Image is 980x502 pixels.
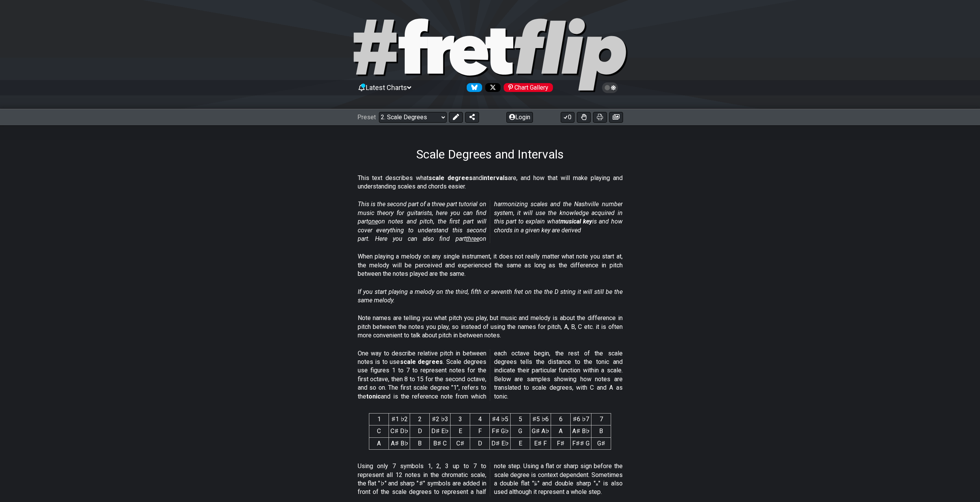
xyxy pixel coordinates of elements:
td: C♯ D♭ [389,425,410,437]
strong: intervals [482,174,508,182]
th: 2 [410,414,430,425]
span: Preset [357,113,376,121]
td: B♯ C [430,437,451,449]
th: ♯1 ♭2 [389,414,410,425]
p: Using only 7 symbols 1, 2, 3 up to 7 to represent all 12 notes in the chromatic scale, the flat "... [358,462,623,497]
td: C [369,425,389,437]
th: 3 [451,414,470,425]
a: #fretflip at Pinterest [501,83,553,92]
td: B [410,437,430,449]
td: C♯ [451,437,470,449]
em: If you start playing a melody on the third, fifth or seventh fret on the the D string it will sti... [358,288,623,304]
strong: scale degrees [400,358,443,365]
td: D [410,425,430,437]
button: Share Preset [465,112,479,123]
p: Note names are telling you what pitch you play, but music and melody is about the difference in p... [358,314,623,340]
strong: tonic [366,393,381,400]
td: A [551,425,571,437]
th: 4 [470,414,490,425]
td: E [511,437,530,449]
td: F♯ G♭ [490,425,511,437]
td: G [511,425,530,437]
a: Follow #fretflip at X [482,83,501,92]
td: A♯ B♭ [389,437,410,449]
td: B [591,425,611,437]
td: E♯ F [530,437,551,449]
th: ♯6 ♭7 [571,414,591,425]
td: G♯ A♭ [530,425,551,437]
em: This is the second part of a three part tutorial on music theory for guitarists, here you can fin... [358,200,623,242]
a: Follow #fretflip at Bluesky [464,83,482,92]
td: A♯ B♭ [571,425,591,437]
td: G♯ [591,437,611,449]
td: E [451,425,470,437]
td: F♯ [551,437,571,449]
button: Print [593,112,607,123]
button: Login [506,112,533,123]
th: 5 [511,414,530,425]
span: Toggle light / dark theme [606,84,615,91]
button: Create image [609,112,623,123]
th: ♯5 ♭6 [530,414,551,425]
p: This text describes what and are, and how that will make playing and understanding scales and cho... [358,174,623,191]
td: A [369,437,389,449]
strong: musical key [560,218,592,225]
p: When playing a melody on any single instrument, it does not really matter what note you start at,... [358,252,623,278]
button: Edit Preset [449,112,463,123]
td: F♯♯ G [571,437,591,449]
td: D [470,437,490,449]
th: ♯2 ♭3 [430,414,451,425]
strong: scale degrees [429,174,472,182]
button: 0 [561,112,575,123]
div: Chart Gallery [504,83,553,92]
td: F [470,425,490,437]
th: 1 [369,414,389,425]
p: One way to describe relative pitch in between notes is to use . Scale degrees use figures 1 to 7 ... [358,349,623,401]
td: D♯ E♭ [430,425,451,437]
th: ♯4 ♭5 [490,414,511,425]
span: Latest Charts [366,83,407,92]
button: Toggle Dexterity for all fretkits [577,112,591,123]
span: one [368,218,378,225]
td: D♯ E♭ [490,437,511,449]
th: 7 [591,414,611,425]
h1: Scale Degrees and Intervals [416,147,564,162]
th: 6 [551,414,571,425]
span: three [466,235,479,242]
select: Preset [379,112,447,123]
